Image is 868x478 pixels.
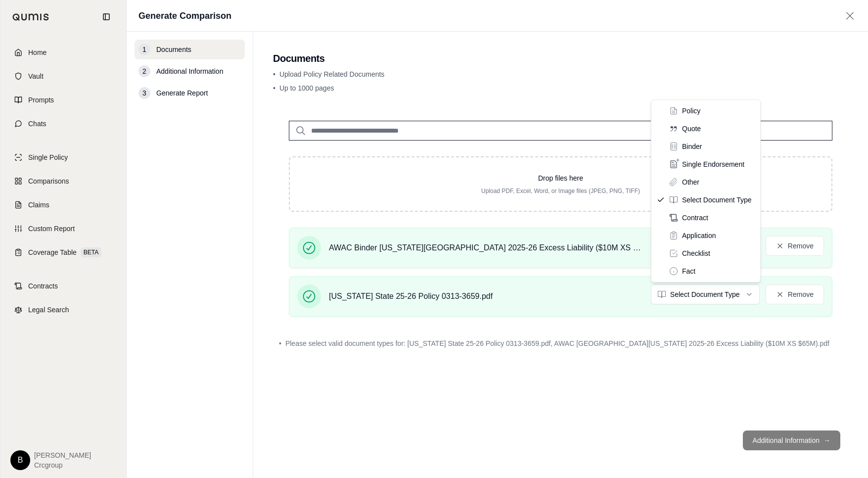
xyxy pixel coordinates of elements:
span: Fact [682,266,695,276]
span: Contract [682,213,708,223]
span: Policy [682,106,700,116]
span: Single Endorsement [682,159,744,169]
span: Application [682,231,716,240]
span: Other [682,177,699,187]
span: Checklist [682,248,710,258]
span: Select Document Type [682,195,752,205]
span: Binder [682,142,702,151]
span: Quote [682,124,701,134]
